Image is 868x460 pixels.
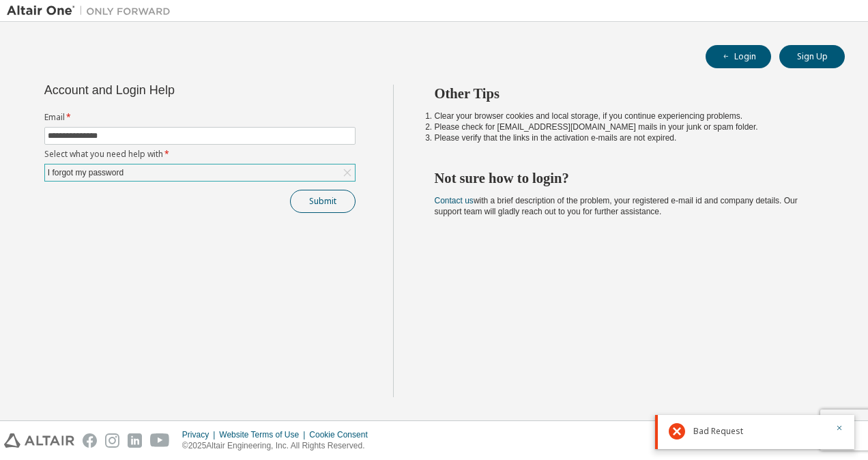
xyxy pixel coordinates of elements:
[150,433,170,448] img: youtube.svg
[435,196,474,205] a: Contact us
[4,433,74,448] img: altair_logo.svg
[45,164,355,181] div: I forgot my password
[435,111,821,121] li: Clear your browser cookies and local storage, if you continue experiencing problems.
[435,196,798,216] span: with a brief description of the problem, your registered e-mail id and company details. Our suppo...
[309,429,375,440] div: Cookie Consent
[706,45,771,68] button: Login
[83,433,97,448] img: facebook.svg
[435,169,821,187] h2: Not sure how to login?
[44,149,356,160] label: Select what you need help with
[290,190,356,213] button: Submit
[435,132,821,143] li: Please verify that the links in the activation e-mails are not expired.
[46,165,126,180] div: I forgot my password
[44,85,293,96] div: Account and Login Help
[219,429,309,440] div: Website Terms of Use
[7,4,177,18] img: Altair One
[182,429,219,440] div: Privacy
[779,45,845,68] button: Sign Up
[182,440,376,452] p: © 2025 Altair Engineering, Inc. All Rights Reserved.
[44,112,356,123] label: Email
[105,433,119,448] img: instagram.svg
[128,433,142,448] img: linkedin.svg
[693,426,743,437] span: Bad Request
[435,121,821,132] li: Please check for [EMAIL_ADDRESS][DOMAIN_NAME] mails in your junk or spam folder.
[435,85,821,102] h2: Other Tips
